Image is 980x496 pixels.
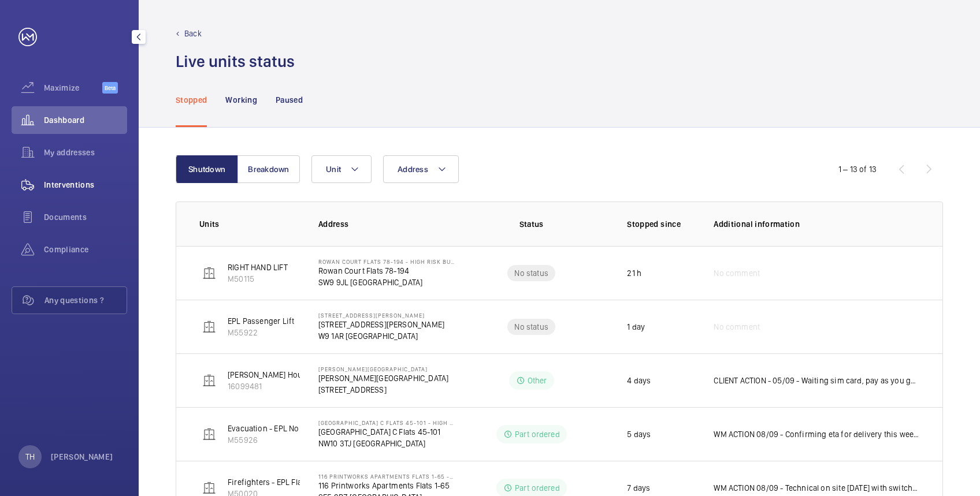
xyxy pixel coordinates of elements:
p: Stopped since [627,218,695,230]
img: elevator.svg [202,374,216,387]
div: 1 – 13 of 13 [838,163,877,175]
p: 7 days [627,482,650,494]
button: Breakdown [237,155,300,183]
p: W9 1AR [GEOGRAPHIC_DATA] [318,330,444,342]
p: Additional information [714,218,919,230]
p: Status [462,218,600,230]
button: Address [383,155,459,183]
p: WM ACTION 08/09 - Technical on site [DATE] with switches 04.09 - Part on order ETA TBC WM ACTION ... [714,482,919,494]
img: elevator.svg [202,481,216,495]
p: Evacuation - EPL No 4 Flats 45-101 R/h [228,423,363,434]
span: No comment [714,267,760,279]
button: Unit [311,155,372,183]
p: 116 Printworks Apartments Flats 1-65 - High Risk Building [318,473,454,480]
p: CLIENT ACTION - 05/09 - Waiting sim card, pay as you go sim did not work [714,375,919,386]
p: Rowan Court Flats 78-194 [318,265,454,277]
span: My addresses [44,147,127,158]
p: Paused [276,94,303,106]
p: Address [318,218,454,230]
p: 21 h [627,267,641,279]
p: 1 day [627,321,645,333]
p: Part ordered [515,482,560,494]
p: 4 days [627,375,651,386]
img: elevator.svg [202,427,216,441]
span: Documents [44,211,127,223]
p: WM ACTION 08/09 - Confirming eta for delivery this week 05/09 - Chasing supplier on eta for next ... [714,428,919,440]
p: EPL Passenger Lift [228,315,294,327]
span: Address [398,165,428,174]
p: 16099481 [228,381,334,392]
span: Beta [102,82,118,94]
p: [STREET_ADDRESS][PERSON_NAME] [318,319,444,330]
p: 5 days [627,428,651,440]
span: Any questions ? [44,294,127,306]
p: [PERSON_NAME] [51,451,113,463]
span: No comment [714,321,760,333]
p: M55922 [228,327,294,338]
p: Back [184,28,202,39]
p: TH [25,451,35,463]
p: 116 Printworks Apartments Flats 1-65 [318,480,454,491]
p: Working [225,94,257,106]
p: SW9 9JL [GEOGRAPHIC_DATA] [318,277,454,288]
img: elevator.svg [202,266,216,280]
p: Other [528,375,547,386]
p: RIGHT HAND LIFT [228,262,288,273]
span: Compliance [44,244,127,255]
p: [PERSON_NAME][GEOGRAPHIC_DATA] [318,366,448,372]
p: [GEOGRAPHIC_DATA] C Flats 45-101 - High Risk Building [318,419,454,426]
p: [PERSON_NAME] House - Lift 1 [228,369,334,381]
span: Dashboard [44,114,127,126]
p: [STREET_ADDRESS] [318,384,448,396]
p: [PERSON_NAME][GEOGRAPHIC_DATA] [318,372,448,384]
img: elevator.svg [202,320,216,334]
h1: Live units status [176,51,295,72]
span: Maximize [44,82,102,94]
p: M50115 [228,273,288,285]
p: Stopped [176,94,207,106]
p: Firefighters - EPL Flats 1-65 No 2 [228,476,344,488]
p: [GEOGRAPHIC_DATA] C Flats 45-101 [318,426,454,438]
p: Rowan Court Flats 78-194 - High Risk Building [318,258,454,265]
p: No status [514,267,548,279]
span: Unit [326,165,341,174]
button: Shutdown [176,155,238,183]
p: [STREET_ADDRESS][PERSON_NAME] [318,312,444,319]
p: M55926 [228,434,363,446]
p: Units [199,218,300,230]
p: NW10 3TJ [GEOGRAPHIC_DATA] [318,438,454,449]
span: Interventions [44,179,127,191]
p: No status [514,321,548,333]
p: Part ordered [515,428,560,440]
